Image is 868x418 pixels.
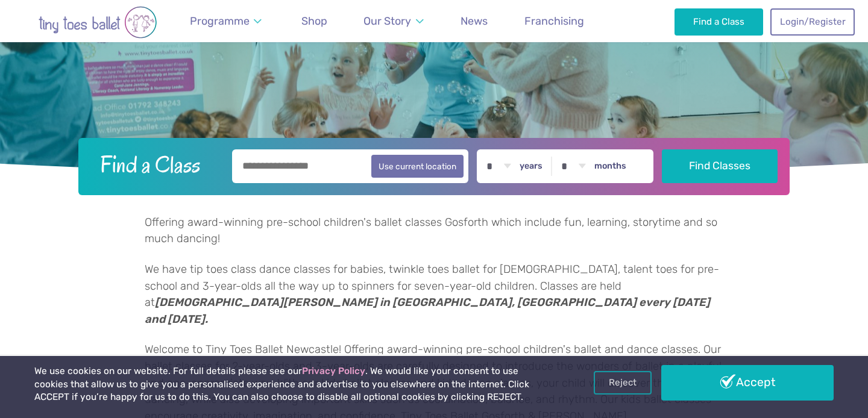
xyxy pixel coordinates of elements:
a: Reject [594,371,652,394]
a: Accept [661,365,834,400]
span: Programme [190,14,250,27]
button: Find Classes [662,149,778,183]
a: Shop [296,8,333,35]
a: News [455,8,493,35]
p: Offering award-winning pre-school children's ballet classes Gosforth which include fun, learning,... [145,214,723,248]
a: Franchising [519,8,590,35]
button: Use current location [371,155,464,178]
a: Privacy Policy [302,366,365,376]
span: Our Story [363,14,411,27]
span: News [461,14,488,27]
p: We have tip toes class dance classes for babies, twinkle toes ballet for [DEMOGRAPHIC_DATA], tale... [145,261,723,328]
label: months [594,161,626,172]
i: [DEMOGRAPHIC_DATA][PERSON_NAME] in [GEOGRAPHIC_DATA], [GEOGRAPHIC_DATA] every [DATE] and [DATE]. [145,296,710,326]
span: Shop [301,14,327,27]
label: years [520,161,542,172]
a: Find a Class [675,8,763,35]
img: tiny toes ballet [13,6,182,39]
a: Programme [184,8,268,35]
a: Our Story [358,8,429,35]
p: We use cookies on our website. For full details please see our . We would like your consent to us... [34,365,554,404]
span: Franchising [524,14,584,27]
a: Login/Register [770,8,855,35]
h2: Find a Class [90,149,224,179]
